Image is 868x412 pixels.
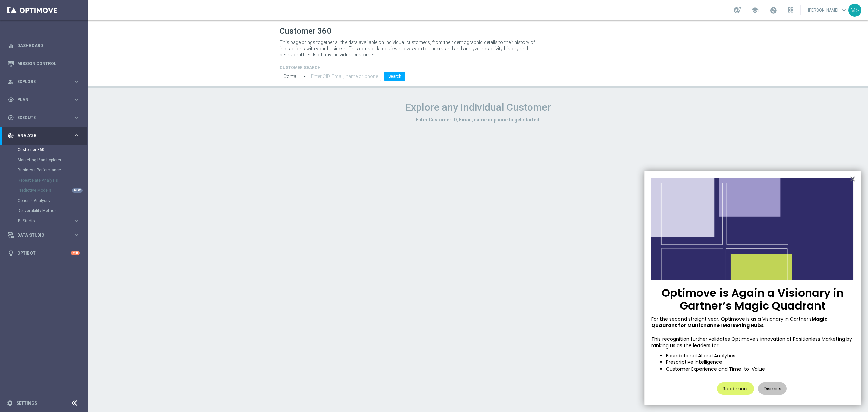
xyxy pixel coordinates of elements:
[8,97,73,103] div: Plan
[8,79,73,85] div: Explore
[666,353,854,359] li: Foundational AI and Analytics
[807,5,848,15] a: [PERSON_NAME]
[18,206,87,216] div: Deliverability Metrics
[8,43,14,49] i: equalizer
[8,115,73,121] div: Execute
[302,72,309,81] i: arrow_drop_down
[18,167,71,173] a: Business Performance
[8,115,14,121] i: play_circle_outline
[751,6,759,14] span: school
[73,96,80,103] i: keyboard_arrow_right
[8,133,73,139] div: Analyze
[280,117,676,123] h3: Enter Customer ID, Email, name or phone to get started.
[651,316,812,322] span: For the second straight year, Optimove is as a Visionary in Gartner’s
[7,400,13,406] i: settings
[71,251,80,255] div: +10
[18,155,87,165] div: Marketing Plan Explorer
[72,188,83,193] div: NEW
[18,216,87,226] div: BI Studio
[840,6,848,14] span: keyboard_arrow_down
[309,72,381,81] input: Enter CID, Email, name or phone
[384,72,405,81] button: Search
[8,250,14,256] i: lightbulb
[651,316,828,329] strong: Magic Quadrant for Multichannel Marketing Hubs
[8,244,80,262] div: Optibot
[849,173,856,184] button: Close
[717,382,754,395] button: Read more
[651,336,854,349] p: This recognition further validates Optimove’s innovation of Positionless Marketing by ranking us ...
[18,157,71,163] a: Marketing Plan Explorer
[18,147,71,152] a: Customer 360
[18,145,87,155] div: Customer 360
[280,65,405,70] h4: CUSTOMER SEARCH
[17,244,71,262] a: Optibot
[8,55,80,73] div: Mission Control
[666,366,854,373] li: Customer Experience and Time-to-Value
[17,37,80,55] a: Dashboard
[17,134,73,138] span: Analyze
[73,78,80,85] i: keyboard_arrow_right
[17,98,73,102] span: Plan
[73,218,80,224] i: keyboard_arrow_right
[17,233,73,237] span: Data Studio
[17,116,73,120] span: Execute
[280,101,676,113] h1: Explore any Individual Customer
[18,219,66,223] span: BI Studio
[8,79,14,85] i: person_search
[18,185,87,195] div: Predictive Models
[18,165,87,175] div: Business Performance
[16,401,37,405] a: Settings
[73,114,80,121] i: keyboard_arrow_right
[764,322,765,329] span: .
[280,72,309,81] input: Contains
[17,55,80,73] a: Mission Control
[73,132,80,139] i: keyboard_arrow_right
[18,208,71,213] a: Deliverability Metrics
[8,37,80,55] div: Dashboard
[8,133,14,139] i: track_changes
[18,219,73,223] div: BI Studio
[280,39,541,58] p: This page brings together all the data available on individual customers, from their demographic ...
[73,232,80,238] i: keyboard_arrow_right
[17,80,73,84] span: Explore
[8,97,14,103] i: gps_fixed
[758,382,787,395] button: Dismiss
[848,4,861,17] div: MS
[651,286,854,313] p: Optimove is Again a Visionary in Gartner’s Magic Quadrant
[280,26,676,36] h1: Customer 360
[18,198,71,203] a: Cohorts Analysis
[666,359,854,366] li: Prescriptive Intelligence
[18,175,87,185] div: Repeat Rate Analysis
[18,195,87,206] div: Cohorts Analysis
[8,232,73,238] div: Data Studio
